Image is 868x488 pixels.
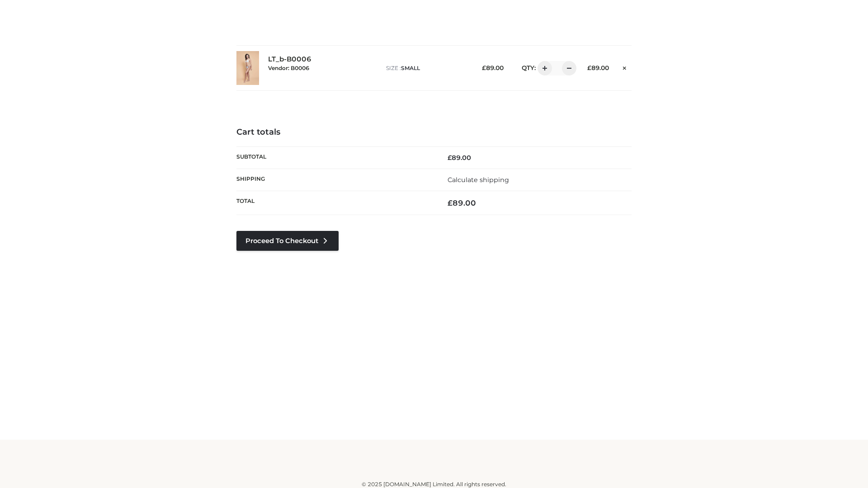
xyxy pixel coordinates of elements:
span: £ [448,198,453,207]
th: Subtotal [236,146,434,169]
span: £ [448,154,452,162]
div: QTY: [513,61,573,75]
span: SMALL [401,65,420,71]
span: £ [587,64,591,71]
h4: Cart totals [236,127,632,137]
bdi: 89.00 [587,64,609,71]
div: LT_b-B0006 [268,55,377,80]
a: Proceed to Checkout [236,231,339,251]
a: Calculate shipping [448,176,509,184]
th: Total [236,191,434,215]
a: Remove this item [618,61,632,73]
p: size : [386,64,468,72]
bdi: 89.00 [448,198,476,207]
bdi: 89.00 [448,154,471,162]
bdi: 89.00 [482,64,504,71]
small: Vendor: B0006 [268,65,309,71]
th: Shipping [236,169,434,191]
span: £ [482,64,486,71]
